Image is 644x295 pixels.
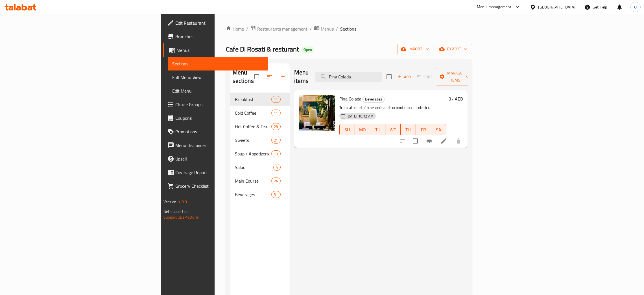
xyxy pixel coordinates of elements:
[440,70,469,84] span: Manage items
[163,208,189,215] span: Get support on:
[272,178,280,184] span: 24
[163,16,268,30] a: Edit Restaurant
[372,126,383,134] span: TU
[294,68,309,85] h2: Menu items
[235,178,272,184] div: Main Course
[163,98,268,111] a: Choice Groups
[436,44,472,54] button: export
[230,90,290,204] nav: Menu sections
[230,147,290,161] div: Soup / Appetizers13
[431,124,446,135] button: SA
[340,25,356,32] span: Sections
[344,114,376,119] span: [DATE] 10:12 AM
[314,25,334,33] a: Menus
[440,46,468,53] span: export
[433,126,444,134] span: SA
[395,72,413,81] span: Add item
[301,46,314,53] div: Open
[477,4,512,10] div: Menu-management
[175,128,264,135] span: Promotions
[272,192,280,197] span: 31
[235,164,274,171] span: Salad
[396,74,412,80] span: Add
[175,142,264,149] span: Menu disclaimer
[339,95,361,103] span: Pina Colada
[401,124,416,135] button: TH
[235,123,272,130] span: Hot Coffee & Tea
[355,124,370,135] button: MO
[271,191,280,198] div: items
[163,166,268,179] a: Coverage Report
[452,134,465,148] button: delete
[272,138,280,143] span: 21
[299,95,335,131] img: Pina Colada
[163,138,268,152] a: Menu disclaimer
[271,137,280,144] div: items
[301,47,314,52] span: Open
[276,70,290,84] button: Add section
[321,25,334,32] span: Menus
[168,70,268,84] a: Full Menu View
[178,198,187,206] span: 1.0.0
[413,72,436,81] span: Select section first
[172,60,264,67] span: Sections
[272,124,280,129] span: 28
[175,155,264,162] span: Upsell
[175,33,264,40] span: Branches
[273,164,280,171] div: items
[163,213,199,221] a: Support.OpsPlatform
[403,126,414,134] span: TH
[172,74,264,81] span: Full Menu View
[339,124,355,135] button: SU
[272,151,280,157] span: 13
[168,57,268,70] a: Sections
[422,134,436,148] button: Branch-specific-item
[370,124,385,135] button: TU
[235,96,272,103] span: Breakfast
[357,126,368,134] span: MO
[168,84,268,98] a: Edit Menu
[235,110,272,116] div: Cold Coffee
[163,30,268,43] a: Branches
[163,125,268,138] a: Promotions
[230,161,290,174] div: Salad4
[342,126,353,134] span: SU
[339,104,446,111] p: Tropical blend of pineapple and coconut (non-alcoholic).
[397,44,433,54] button: import
[271,150,280,157] div: items
[263,70,276,84] span: Sort sections
[418,126,429,134] span: FR
[235,150,272,157] span: Soup / Appetizers
[175,169,264,176] span: Coverage Report
[315,72,382,82] input: search
[402,46,429,53] span: import
[310,25,312,32] li: /
[538,4,575,10] div: [GEOGRAPHIC_DATA]
[230,188,290,201] div: Beverages31
[175,101,264,108] span: Choice Groups
[163,198,177,206] span: Version:
[230,133,290,147] div: Sweets21
[363,96,385,103] div: Beverages
[251,71,263,83] span: Select all sections
[409,135,421,147] span: Select to update
[235,137,272,144] span: Sweets
[230,120,290,133] div: Hot Coffee & Tea28
[383,71,395,83] span: Select section
[271,96,280,103] div: items
[230,93,290,106] div: Breakfast11
[175,20,264,26] span: Edit Restaurant
[271,110,280,116] div: items
[226,43,299,55] span: Cafe Di Rosati & resturant
[634,4,637,10] span: O
[449,95,463,103] h6: 37 AED
[250,25,307,33] a: Restaurants management
[226,25,472,33] nav: breadcrumb
[235,191,272,198] span: Beverages
[230,174,290,188] div: Main Course24
[440,138,447,144] a: Edit menu item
